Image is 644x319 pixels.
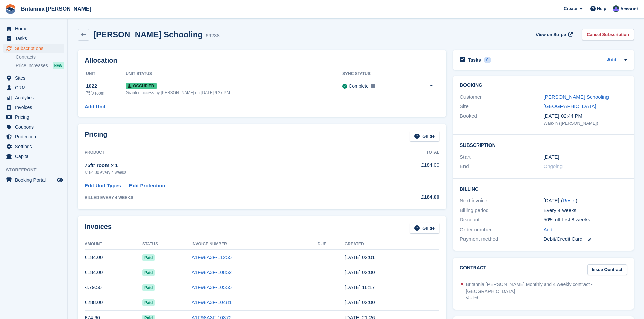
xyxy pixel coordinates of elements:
[460,141,627,148] h2: Subscription
[126,83,156,89] span: Occupied
[3,152,64,161] a: menu
[85,103,105,111] a: Add Unit
[460,112,543,127] div: Booked
[460,153,543,161] div: Start
[85,280,142,295] td: -£79.50
[460,83,627,88] h2: Booking
[5,4,16,14] img: stora-icon-8386f47178a22dfd0bd8f6a31ec36ba5ce8667c1dd55bd0f319d3a0aa187defe.svg
[544,112,627,120] div: [DATE] 02:44 PM
[460,207,543,214] div: Billing period
[460,264,486,275] h2: Contract
[85,162,374,169] div: 75ft² room × 1
[18,3,94,15] a: Britannia [PERSON_NAME]
[15,103,55,112] span: Invoices
[16,54,64,60] a: Contracts
[544,226,553,234] a: Add
[15,132,55,141] span: Protection
[3,24,64,33] a: menu
[6,167,67,174] span: Storefront
[410,223,439,234] a: Guide
[374,147,439,158] th: Total
[85,195,374,201] div: BILLED EVERY 4 WEEKS
[3,103,64,112] a: menu
[142,269,155,276] span: Paid
[345,269,375,275] time: 2025-07-19 01:00:38 UTC
[142,299,155,306] span: Paid
[15,34,55,43] span: Tasks
[484,57,492,63] div: 0
[3,175,64,185] a: menu
[93,30,203,39] h2: [PERSON_NAME] Schooling
[613,5,619,12] img: Lee Cradock
[544,207,627,214] div: Every 4 weeks
[466,281,627,295] div: Britannia [PERSON_NAME] Monthly and 4 weekly contract - [GEOGRAPHIC_DATA]
[206,32,220,40] div: 69238
[620,6,638,12] span: Account
[544,163,563,169] span: Ongoing
[468,57,481,63] h2: Tasks
[466,295,627,301] div: Voided
[374,193,439,201] div: £184.00
[587,264,627,275] a: Issue Contract
[345,254,375,260] time: 2025-08-16 01:01:48 UTC
[345,239,439,250] th: Created
[86,90,126,96] div: 75ft² room
[460,93,543,101] div: Customer
[192,239,318,250] th: Invoice Number
[85,239,142,250] th: Amount
[85,295,142,310] td: £288.00
[544,197,627,205] div: [DATE] ( )
[3,142,64,151] a: menu
[371,84,375,88] img: icon-info-grey-7440780725fd019a000dd9b08b2336e03edf1995a4989e88bcd33f0948082b44.svg
[15,142,55,151] span: Settings
[15,83,55,92] span: CRM
[85,147,374,158] th: Product
[53,62,64,69] div: NEW
[15,112,55,122] span: Pricing
[3,122,64,132] a: menu
[15,122,55,132] span: Coupons
[3,83,64,92] a: menu
[460,163,543,170] div: End
[544,103,596,109] a: [GEOGRAPHIC_DATA]
[460,235,543,243] div: Payment method
[345,299,375,305] time: 2025-06-21 01:00:47 UTC
[345,284,375,290] time: 2025-06-27 15:17:55 UTC
[597,5,606,12] span: Help
[192,254,232,260] a: A1F98A3F-11255
[349,83,369,90] div: Complete
[126,90,342,96] div: Granted access by [PERSON_NAME] on [DATE] 9:27 PM
[3,73,64,83] a: menu
[544,94,609,100] a: [PERSON_NAME] Schooling
[142,254,155,261] span: Paid
[582,29,634,40] a: Cancel Subscription
[56,176,64,184] a: Preview store
[85,265,142,280] td: £184.00
[85,250,142,265] td: £184.00
[16,62,48,69] span: Price increases
[564,5,577,12] span: Create
[86,82,126,90] div: 1022
[15,152,55,161] span: Capital
[3,112,64,122] a: menu
[544,216,627,224] div: 50% off first 8 weeks
[3,132,64,141] a: menu
[85,131,108,142] h2: Pricing
[192,269,232,275] a: A1F98A3F-10852
[85,69,126,79] th: Unit
[85,169,374,176] div: £184.00 every 4 weeks
[460,216,543,224] div: Discount
[563,197,576,203] a: Reset
[410,131,439,142] a: Guide
[192,299,232,305] a: A1F98A3F-10481
[15,73,55,83] span: Sites
[536,31,566,38] span: View on Stripe
[544,153,559,161] time: 2025-02-01 01:00:00 UTC
[607,56,616,64] a: Add
[460,226,543,234] div: Order number
[16,62,64,69] a: Price increases NEW
[15,24,55,33] span: Home
[85,223,112,234] h2: Invoices
[3,44,64,53] a: menu
[15,93,55,102] span: Analytics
